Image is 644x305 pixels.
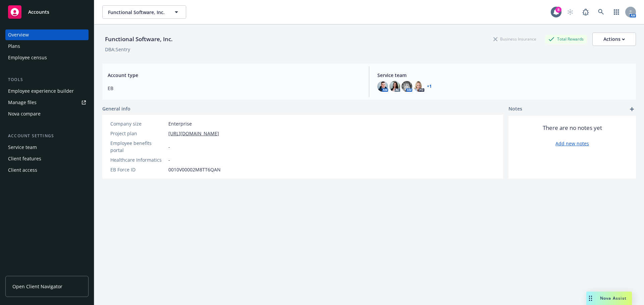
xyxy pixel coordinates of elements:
div: Employee census [8,52,47,63]
button: Nova Assist [586,292,632,305]
div: Total Rewards [545,35,587,43]
span: There are no notes yet [543,124,602,132]
a: Nova compare [5,108,89,119]
div: Tools [5,76,89,83]
span: Account type [108,72,361,79]
a: Overview [5,29,89,40]
a: Service team [5,142,89,153]
span: - [168,156,170,163]
div: Actions [603,33,625,46]
span: General info [102,105,130,112]
span: EB [108,85,361,92]
span: - [168,143,170,150]
img: photo [401,81,412,92]
a: Client features [5,153,89,164]
a: Switch app [610,5,623,19]
span: Open Client Navigator [12,283,62,290]
div: Manage files [8,97,37,108]
div: Drag to move [586,292,595,305]
div: Functional Software, Inc. [102,35,175,44]
span: Nova Assist [600,295,627,301]
span: Functional Software, Inc. [108,9,166,16]
div: Plans [8,41,20,52]
a: add [628,105,636,113]
span: 0010V00002M8TT6QAN [168,166,221,173]
a: Manage files [5,97,89,108]
div: Business Insurance [490,35,540,43]
div: Nova compare [8,108,41,119]
div: 8 [555,7,561,13]
div: Service team [8,142,37,153]
a: Add new notes [555,140,589,147]
span: Enterprise [168,120,192,127]
a: Search [594,5,608,19]
a: +1 [427,84,432,88]
img: photo [377,81,388,92]
span: Accounts [28,9,49,15]
a: Employee census [5,52,89,63]
button: Actions [592,32,636,46]
a: Plans [5,41,89,52]
div: Account settings [5,133,89,139]
div: EB Force ID [110,166,166,173]
div: Client features [8,153,41,164]
div: Overview [8,29,29,40]
img: photo [414,81,424,92]
div: Company size [110,120,166,127]
div: Healthcare Informatics [110,156,166,163]
div: Client access [8,165,37,175]
div: Project plan [110,130,166,137]
a: Client access [5,165,89,175]
a: Employee experience builder [5,86,89,96]
img: photo [389,81,400,92]
a: [URL][DOMAIN_NAME] [168,130,219,137]
a: Report a Bug [579,5,592,19]
div: Employee experience builder [8,86,74,96]
div: Employee benefits portal [110,140,166,154]
span: Notes [508,105,522,113]
a: Start snowing [563,5,577,19]
button: Functional Software, Inc. [102,5,186,19]
div: DBA: Sentry [105,46,130,53]
span: Service team [377,72,631,79]
a: Accounts [5,3,89,21]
